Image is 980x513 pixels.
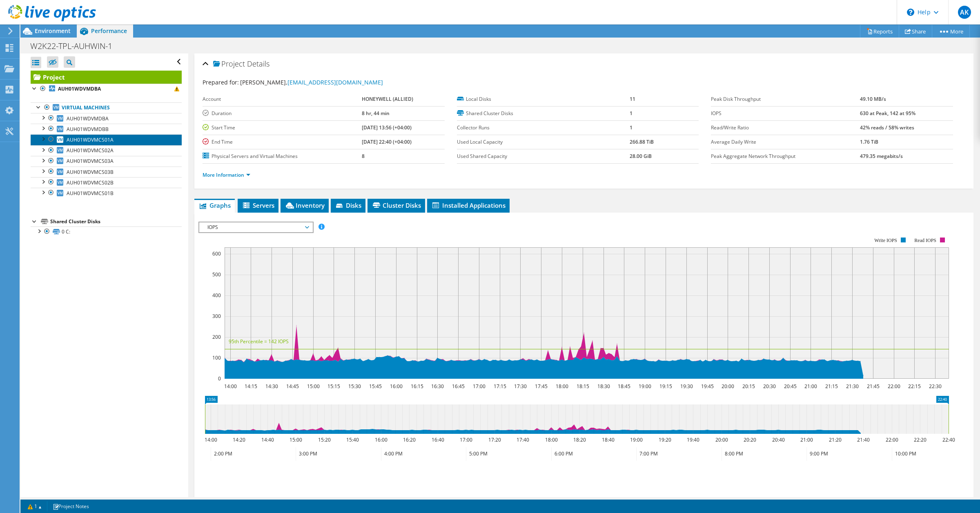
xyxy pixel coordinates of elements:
text: 16:00 [375,436,388,443]
text: 15:00 [307,383,320,390]
text: 14:15 [245,383,257,390]
text: 22:00 [888,383,900,390]
span: [PERSON_NAME], [240,78,383,86]
label: Used Local Capacity [457,138,630,146]
text: 21:00 [800,436,813,443]
span: Cluster Disks [372,201,421,209]
text: 17:45 [535,383,548,390]
text: 18:00 [556,383,568,390]
label: IOPS [711,109,860,118]
text: 95th Percentile = 142 IOPS [229,338,289,345]
label: Collector Runs [457,124,630,132]
label: Shared Cluster Disks [457,109,630,118]
text: 20:45 [784,383,797,390]
label: Account [203,95,362,103]
text: 17:30 [514,383,527,390]
a: Project [31,71,182,84]
text: 14:00 [224,383,237,390]
text: 400 [212,292,221,299]
text: 21:30 [846,383,859,390]
b: 1.76 TiB [860,138,878,145]
text: 16:00 [390,383,403,390]
a: AUH01WDVMCS02A [31,145,182,156]
text: 20:40 [772,436,785,443]
text: 21:40 [857,436,870,443]
span: Installed Applications [431,201,506,209]
span: AUH01WDVMCS02B [67,179,114,186]
text: 16:20 [403,436,416,443]
a: More [932,25,970,38]
span: AUH01WDVMDBB [67,126,109,133]
span: AUH01WDVMCS01B [67,190,114,197]
text: 16:30 [431,383,444,390]
a: AUH01WDVMCS03A [31,156,182,167]
span: Project [213,60,245,68]
text: 19:00 [630,436,643,443]
label: Duration [203,109,362,118]
b: 630 at Peak, 142 at 95% [860,110,915,117]
span: Details [247,59,269,69]
a: AUH01WDVMDBA [31,113,182,124]
text: 600 [212,250,221,257]
span: Servers [242,201,274,209]
text: 19:40 [687,436,699,443]
b: 479.35 megabits/s [860,153,903,160]
text: 22:40 [942,436,955,443]
text: 17:20 [488,436,501,443]
text: 15:15 [327,383,340,390]
text: 22:00 [886,436,898,443]
text: 18:45 [618,383,630,390]
span: AUH01WDVMDBA [67,115,109,122]
b: 8 [362,153,365,160]
a: Share [899,25,932,38]
a: AUH01WDVMCS01A [31,134,182,145]
div: Shared Cluster Disks [50,217,182,227]
text: 14:00 [205,436,217,443]
text: 15:00 [290,436,302,443]
b: [DATE] 22:40 (+04:00) [362,138,412,145]
text: 19:30 [680,383,693,390]
text: 17:40 [517,436,529,443]
b: 28.00 GiB [630,153,652,160]
text: 0 [218,375,221,382]
a: AUH01WDVMDBB [31,124,182,134]
a: AUH01WDVMCS03B [31,167,182,177]
svg: \n [907,9,914,16]
text: 18:00 [545,436,558,443]
text: 500 [212,271,221,278]
text: 21:45 [867,383,880,390]
b: 11 [630,95,635,102]
text: 18:15 [577,383,589,390]
text: 18:20 [573,436,586,443]
text: 22:20 [914,436,927,443]
a: AUH01WDVMCS01B [31,188,182,198]
text: 21:00 [804,383,817,390]
span: AUH01WDVMCS02A [67,147,114,154]
text: 20:00 [715,436,728,443]
text: 20:15 [742,383,755,390]
text: 18:30 [597,383,610,390]
text: 17:00 [460,436,472,443]
text: 20:00 [722,383,734,390]
text: 22:15 [908,383,921,390]
span: AUH01WDVMCS03A [67,158,114,164]
b: 266.88 TiB [630,138,654,145]
b: [DATE] 13:56 (+04:00) [362,124,412,131]
text: Write IOPS [874,238,897,243]
label: Read/Write Ratio [711,124,860,132]
a: Virtual Machines [31,102,182,113]
text: 16:45 [452,383,465,390]
text: 20:30 [763,383,776,390]
text: 19:45 [701,383,714,390]
h1: W2K22-TPL-AUHWIN-1 [27,42,125,51]
text: 22:30 [929,383,942,390]
b: AUH01WDVMDBA [58,85,101,92]
text: 15:20 [318,436,331,443]
text: 17:00 [473,383,486,390]
label: Prepared for: [203,78,239,86]
span: Inventory [285,201,325,209]
span: AUH01WDVMCS01A [67,136,114,143]
label: Average Daily Write [711,138,860,146]
b: 1 [630,110,633,117]
text: 14:45 [286,383,299,390]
